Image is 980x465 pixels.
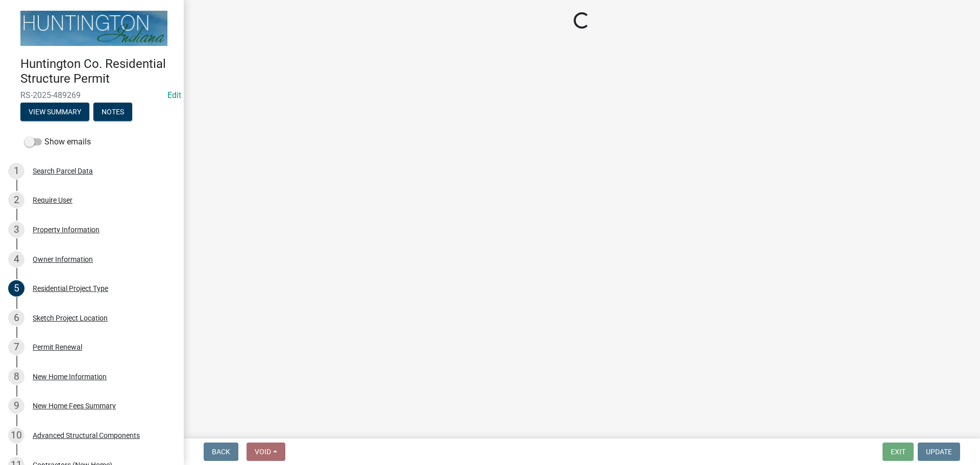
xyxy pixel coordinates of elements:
[8,222,24,238] div: 3
[8,369,24,385] div: 8
[8,398,24,414] div: 9
[8,280,24,297] div: 5
[204,443,238,461] button: Back
[20,108,89,116] wm-modal-confirm: Summary
[883,443,914,461] button: Exit
[20,90,163,100] span: RS-2025-489269
[8,192,24,208] div: 2
[918,443,960,461] button: Update
[20,11,167,46] img: Huntington County, Indiana
[33,402,116,409] div: New Home Fees Summary
[93,103,132,121] button: Notes
[8,427,24,444] div: 10
[33,285,108,292] div: Residential Project Type
[33,314,108,322] div: Sketch Project Location
[8,163,24,179] div: 1
[93,108,132,116] wm-modal-confirm: Notes
[167,90,181,100] wm-modal-confirm: Edit Application Number
[33,197,72,204] div: Require User
[247,443,285,461] button: Void
[926,448,952,456] span: Update
[8,339,24,355] div: 7
[33,256,93,263] div: Owner Information
[33,167,93,175] div: Search Parcel Data
[255,448,271,456] span: Void
[33,226,100,233] div: Property Information
[33,344,82,351] div: Permit Renewal
[167,90,181,100] a: Edit
[8,310,24,326] div: 6
[20,57,176,86] h4: Huntington Co. Residential Structure Permit
[8,251,24,267] div: 4
[33,432,140,439] div: Advanced Structural Components
[212,448,230,456] span: Back
[33,373,107,380] div: New Home Information
[20,103,89,121] button: View Summary
[24,136,91,148] label: Show emails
